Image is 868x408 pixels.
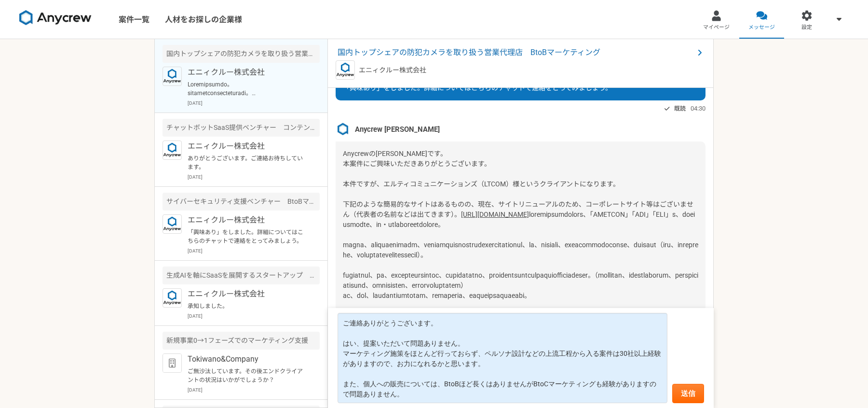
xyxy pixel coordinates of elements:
[188,247,320,254] p: [DATE]
[461,211,529,218] a: [URL][DOMAIN_NAME]
[336,60,355,80] img: logo_text_blue_01.png
[188,99,320,107] p: [DATE]
[163,353,182,373] img: default_org_logo-42cde973f59100197ec2c8e796e4974ac8490bb5b08a0eb061ff975e4574aa76.png
[188,288,307,300] p: エニィクルー株式会社
[338,313,667,403] textarea: ご連絡ありがとうございます。 はい、提案いただいて問題ありません。 マーケティング施策をほとんど行っておらず、ペルソナ設計などの上流工程から入る案件は30社以上経験がありますので、お力になれるか...
[672,384,704,403] button: 送信
[188,67,307,78] p: エニィクルー株式会社
[359,65,426,75] p: エニィクルー株式会社
[343,150,693,218] span: Anycrewの[PERSON_NAME]です。 本案件にご興味いただきありがとうございます。 本件ですが、エルティコミュニケーションズ（LTCOM）様というクライアントになります。 下記のよう...
[163,267,320,284] div: 生成AIを軸にSaaSを展開するスタートアップ HRポジション（中途採用メイン）
[336,122,350,137] img: %E3%82%B9%E3%82%AF%E3%83%AA%E3%83%BC%E3%83%B3%E3%82%B7%E3%83%A7%E3%83%83%E3%83%88_2025-08-07_21.4...
[703,24,730,31] span: マイページ
[163,288,182,308] img: logo_text_blue_01.png
[674,103,686,114] span: 既読
[188,80,307,98] p: Loremipsumdo。 sitametconsecteturadi。 elits、doeiusmodtempo（INCID）utlaboreetdolor。 magnaaliquaenima...
[188,228,307,245] p: 「興味あり」をしました。詳細についてはこちらのチャットで連絡をとってみましょう。
[188,353,307,365] p: Tokiwano&Company
[163,214,182,234] img: logo_text_blue_01.png
[188,214,307,226] p: エニィクルー株式会社
[748,24,775,31] span: メッセージ
[188,386,320,394] p: [DATE]
[163,119,320,137] div: チャットボットSaaS提供ベンチャー コンテンツマーケター
[801,24,812,31] span: 設定
[188,302,307,310] p: 承知しました。
[338,47,694,58] span: 国内トップシェアの防犯カメラを取り扱う営業代理店 BtoBマーケティング
[163,45,320,63] div: 国内トップシェアの防犯カメラを取り扱う営業代理店 BtoBマーケティング
[188,367,307,384] p: ご無沙汰しています。その後エンドクライアントの状況はいかがでしょうか？
[163,141,182,160] img: logo_text_blue_01.png
[188,141,307,152] p: エニィクルー株式会社
[188,154,307,171] p: ありがとうございます。ご連絡お待ちしています。
[188,173,320,181] p: [DATE]
[163,67,182,86] img: logo_text_blue_01.png
[691,104,705,113] span: 04:30
[355,124,440,135] span: Anycrew [PERSON_NAME]
[163,332,320,350] div: 新規事業0→1フェーズでのマーケティング支援
[19,10,92,26] img: 8DqYSo04kwAAAAASUVORK5CYII=
[163,193,320,211] div: サイバーセキュリティ支援ベンチャー BtoBマーケティング
[343,84,612,92] span: 「興味あり」をしました。詳細についてはこちらのチャットで連絡をとってみましょう。
[188,312,320,320] p: [DATE]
